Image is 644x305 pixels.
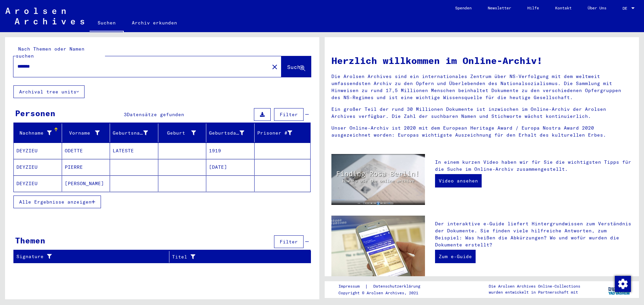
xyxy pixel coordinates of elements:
[16,130,52,137] div: Nachname
[158,124,207,142] mat-header-cell: Geburt‏
[62,124,110,142] mat-header-cell: Vorname
[172,251,303,262] div: Titel
[338,283,365,290] a: Impressum
[16,253,161,260] div: Signature
[274,108,304,121] button: Filter
[16,128,62,138] div: Nachname
[124,15,185,31] a: Archiv erkunden
[15,234,45,246] div: Themen
[338,290,428,296] p: Copyright © Arolsen Archives, 2021
[274,235,304,248] button: Filter
[14,143,62,159] mat-cell: DEYZIEU
[110,124,158,142] mat-header-cell: Geburtsname
[287,64,304,70] span: Suche
[614,276,631,292] div: Zustimmung ändern
[331,216,425,278] img: eguide.jpg
[435,250,476,263] a: Zum e-Guide
[623,6,630,11] span: DE
[280,239,298,245] span: Filter
[489,289,580,295] p: wurden entwickelt in Partnerschaft mit
[124,111,127,118] span: 3
[110,143,158,159] mat-cell: LATESTE
[435,159,632,173] p: In einem kurzen Video haben wir für Sie die wichtigsten Tipps für die Suche im Online-Archiv zusa...
[331,73,632,101] p: Die Arolsen Archives sind ein internationales Zentrum über NS-Verfolgung mit dem weltweit umfasse...
[65,130,100,137] div: Vorname
[281,56,311,77] button: Suche
[62,175,110,192] mat-cell: [PERSON_NAME]
[206,159,255,175] mat-cell: [DATE]
[331,154,425,205] img: video.jpg
[127,111,184,118] span: Datensätze gefunden
[14,124,62,142] mat-header-cell: Nachname
[206,143,255,159] mat-cell: 1919
[113,128,158,138] div: Geburtsname
[257,128,303,138] div: Prisoner #
[331,54,632,68] h1: Herzlich willkommen im Online-Archiv!
[13,196,101,208] button: Alle Ergebnisse anzeigen
[62,143,110,159] mat-cell: ODETTE
[368,283,428,290] a: Datenschutzerklärung
[435,220,632,248] p: Der interaktive e-Guide liefert Hintergrundwissen zum Verständnis der Dokumente. Sie finden viele...
[65,128,110,138] div: Vorname
[90,15,124,32] a: Suchen
[113,130,148,137] div: Geburtsname
[206,124,255,142] mat-header-cell: Geburtsdatum
[14,175,62,192] mat-cell: DEYZIEU
[16,251,169,262] div: Signature
[435,174,482,187] a: Video ansehen
[255,124,311,142] mat-header-cell: Prisoner #
[161,128,206,138] div: Geburt‏
[338,283,428,290] div: |
[257,130,292,137] div: Prisoner #
[14,159,62,175] mat-cell: DEYZIEU
[489,283,580,289] p: Die Arolsen Archives Online-Collections
[615,276,631,292] img: Zustimmung ändern
[172,253,294,260] div: Titel
[15,107,55,119] div: Personen
[607,281,632,298] img: yv_logo.png
[13,85,85,98] button: Archival tree units
[209,128,254,138] div: Geburtsdatum
[209,130,244,137] div: Geburtsdatum
[161,130,196,137] div: Geburt‏
[16,46,85,59] mat-label: Nach Themen oder Namen suchen
[331,106,632,120] p: Ein großer Teil der rund 30 Millionen Dokumente ist inzwischen im Online-Archiv der Arolsen Archi...
[331,125,632,139] p: Unser Online-Archiv ist 2020 mit dem European Heritage Award / Europa Nostra Award 2020 ausgezeic...
[271,63,279,71] mat-icon: close
[62,159,110,175] mat-cell: PIERRE
[268,60,281,73] button: Clear
[280,111,298,118] span: Filter
[5,8,84,24] img: Arolsen_neg.svg
[19,199,92,205] span: Alle Ergebnisse anzeigen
